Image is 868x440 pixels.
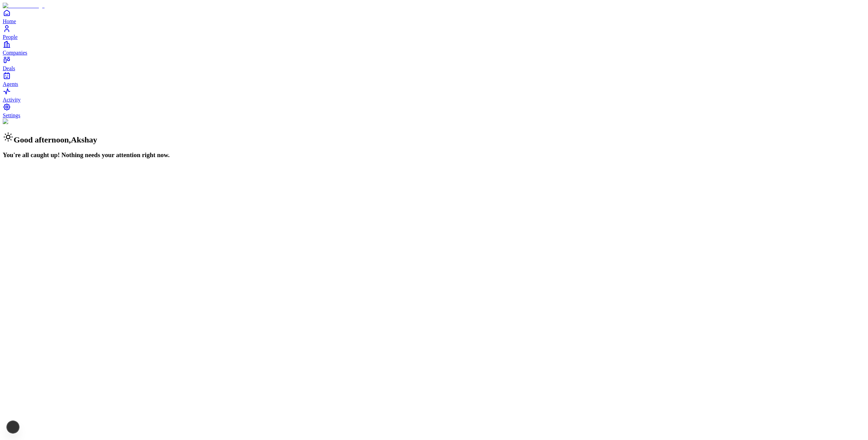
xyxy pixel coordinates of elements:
a: Companies [3,40,865,56]
a: Deals [3,56,865,71]
a: People [3,25,865,40]
span: Settings [3,112,20,118]
a: Home [3,9,865,24]
span: Activity [3,97,20,103]
h2: Good afternoon , Akshay [3,132,865,145]
a: Settings [3,103,865,118]
img: Background [3,119,35,125]
h3: You're all caught up! Nothing needs your attention right now. [3,151,865,159]
a: Agents [3,72,865,87]
span: Home [3,18,16,24]
a: Activity [3,87,865,103]
span: People [3,34,18,40]
img: Item Brain Logo [3,3,45,9]
span: Agents [3,81,18,87]
span: Companies [3,50,27,56]
span: Deals [3,65,15,71]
